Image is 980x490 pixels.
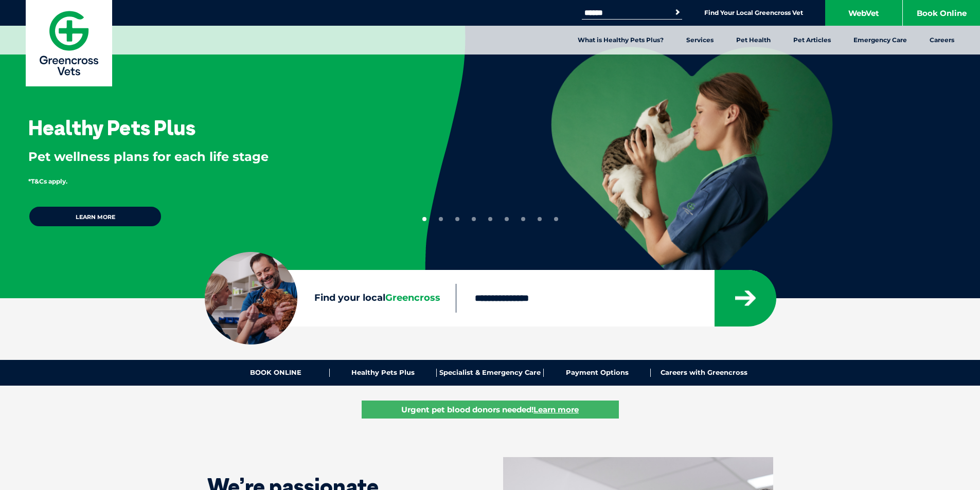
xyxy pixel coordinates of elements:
[28,206,162,227] a: Learn more
[505,217,509,221] button: 6 of 9
[223,369,330,377] a: BOOK ONLINE
[28,148,391,166] p: Pet wellness plans for each life stage
[455,217,459,221] button: 3 of 9
[205,291,456,306] label: Find your local
[330,369,437,377] a: Healthy Pets Plus
[675,26,725,55] a: Services
[554,217,558,221] button: 9 of 9
[538,217,542,221] button: 8 of 9
[918,26,966,55] a: Careers
[385,292,440,303] span: Greencross
[488,217,492,221] button: 5 of 9
[362,401,619,419] a: Urgent pet blood donors needed!Learn more
[439,217,443,221] button: 2 of 9
[437,369,544,377] a: Specialist & Emergency Care
[521,217,525,221] button: 7 of 9
[472,217,476,221] button: 4 of 9
[842,26,918,55] a: Emergency Care
[533,405,579,414] u: Learn more
[544,369,651,377] a: Payment Options
[651,369,757,377] a: Careers with Greencross
[672,7,683,17] button: Search
[566,26,675,55] a: What is Healthy Pets Plus?
[422,217,426,221] button: 1 of 9
[725,26,782,55] a: Pet Health
[782,26,842,55] a: Pet Articles
[28,117,195,138] h3: Healthy Pets Plus
[704,9,803,17] a: Find Your Local Greencross Vet
[28,177,67,185] span: *T&Cs apply.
